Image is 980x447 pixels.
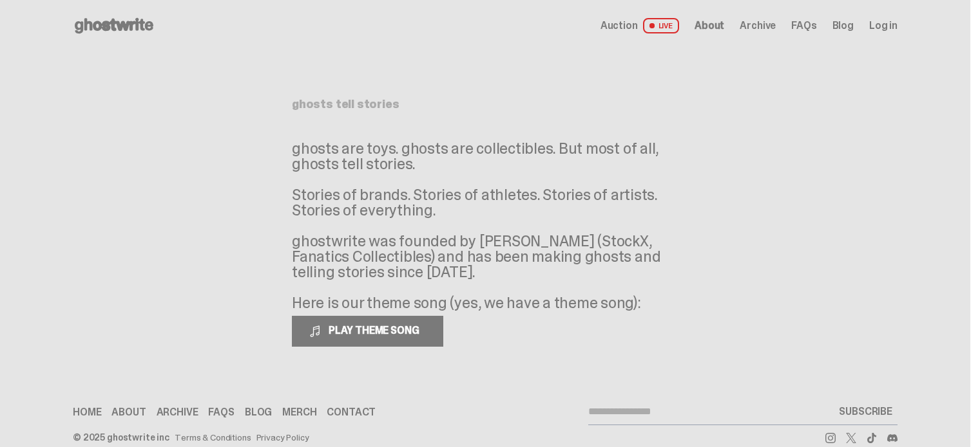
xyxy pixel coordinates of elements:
[327,407,376,417] a: Contact
[282,407,316,417] a: Merch
[157,407,198,417] a: Archive
[256,433,309,442] a: Privacy Policy
[73,433,169,442] div: © 2025 ghostwrite inc
[292,316,443,347] button: PLAY THEME SONG
[695,21,724,31] a: About
[292,98,678,110] h1: ghosts tell stories
[208,407,234,417] a: FAQs
[292,141,678,311] p: ghosts are toys. ghosts are collectibles. But most of all, ghosts tell stories. Stories of brands...
[869,21,898,31] a: Log in
[73,407,101,417] a: Home
[740,21,776,31] a: Archive
[175,433,251,442] a: Terms & Conditions
[600,18,679,33] a: Auction LIVE
[323,324,427,337] span: PLAY THEME SONG
[791,21,816,31] a: FAQs
[245,407,272,417] a: Blog
[111,407,146,417] a: About
[643,18,680,33] span: LIVE
[832,21,854,31] a: Blog
[600,21,638,31] span: Auction
[834,399,898,424] button: SUBSCRIBE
